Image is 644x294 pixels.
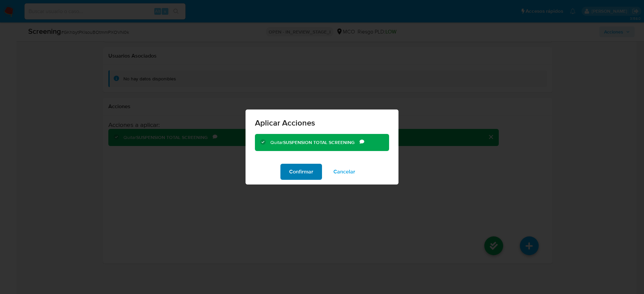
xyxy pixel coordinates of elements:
span: Aplicar Acciones [255,119,389,127]
div: Quitar [270,139,360,146]
b: SUSPENSION TOTAL SCREENING [283,139,355,146]
button: Confirmar [280,164,322,180]
span: Confirmar [289,164,313,179]
button: Cancelar [325,164,364,180]
span: Cancelar [333,164,355,179]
